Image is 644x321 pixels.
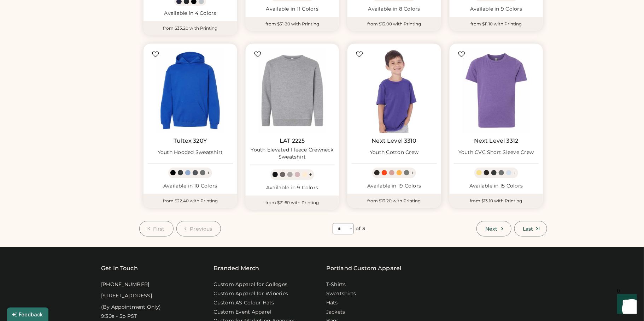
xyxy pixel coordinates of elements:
[326,309,345,316] a: Jackets
[214,309,271,316] a: Custom Event Apparel
[246,17,339,31] div: from $31.80 with Printing
[153,226,165,231] span: First
[148,183,233,190] div: Available in 10 Colors
[326,264,401,273] a: Portland Custom Apparel
[352,183,437,190] div: Available in 19 Colors
[347,194,441,208] div: from $13.20 with Printing
[101,281,150,289] div: [PHONE_NUMBER]
[352,48,437,133] img: Next Level 3310 Youth Cotton Crew
[476,221,511,237] button: Next
[454,48,539,133] img: Next Level 3312 Youth CVC Short Sleeve Crew
[174,137,207,144] a: Tultex 320Y
[214,281,288,289] a: Custom Apparel for Colleges
[139,221,174,237] button: First
[610,289,641,320] iframe: Front Chat
[214,264,259,273] div: Branded Merch
[326,291,356,298] a: Sweatshirts
[190,226,212,231] span: Previous
[250,6,335,13] div: Available in 11 Colors
[454,183,539,190] div: Available in 15 Colors
[356,225,365,232] div: of 3
[450,17,543,31] div: from $11.10 with Printing
[176,221,221,237] button: Previous
[485,226,497,231] span: Next
[523,226,533,231] span: Last
[101,293,152,300] div: [STREET_ADDRESS]
[250,147,335,161] div: Youth Elevated Fleece Crewneck Sweatshirt
[148,48,233,133] img: Tultex 320Y Youth Hooded Sweatshirt
[250,48,335,133] img: LAT 2225 Youth Elevated Fleece Crewneck Sweatshirt
[411,169,414,177] div: +
[250,184,335,191] div: Available in 9 Colors
[474,137,518,144] a: Next Level 3312
[326,281,346,289] a: T-Shirts
[352,6,437,13] div: Available in 8 Colors
[309,171,312,179] div: +
[101,304,161,311] div: (By Appointment Only)
[372,137,417,144] a: Next Level 3310
[101,264,138,273] div: Get In Touch
[347,17,441,31] div: from $13.00 with Printing
[280,137,305,144] a: LAT 2225
[214,300,274,307] a: Custom AS Colour Hats
[214,291,288,298] a: Custom Apparel for Wineries
[148,10,233,17] div: Available in 4 Colors
[450,194,543,208] div: from $13.10 with Printing
[101,313,137,320] div: 9:30a - 5p PST
[144,21,237,35] div: from $33.20 with Printing
[458,149,534,156] div: Youth CVC Short Sleeve Crew
[454,6,539,13] div: Available in 9 Colors
[158,149,223,156] div: Youth Hooded Sweatshirt
[246,196,339,210] div: from $21.60 with Printing
[513,169,516,177] div: +
[514,221,547,237] button: Last
[207,169,210,177] div: +
[144,194,237,208] div: from $22.40 with Printing
[370,149,418,156] div: Youth Cotton Crew
[326,300,338,307] a: Hats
